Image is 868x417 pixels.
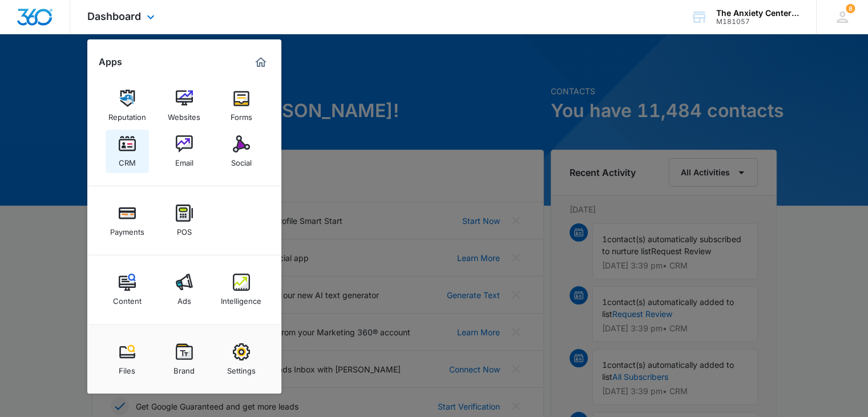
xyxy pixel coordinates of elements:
a: CRM [106,130,149,173]
a: Brand [163,338,206,381]
a: Websites [163,84,206,127]
div: CRM [119,153,136,167]
div: Forms [231,107,252,122]
a: Intelligence [220,268,263,311]
div: Reputation [108,107,146,122]
div: Content [113,291,142,306]
div: notifications count [846,4,855,13]
span: 8 [846,4,855,13]
div: account id [716,18,800,26]
a: Social [220,130,263,173]
div: Settings [227,360,256,375]
div: Payments [110,222,144,236]
a: Content [106,268,149,311]
a: Payments [106,199,149,242]
div: Social [231,153,252,167]
a: Email [163,130,206,173]
div: Brand [173,360,195,375]
a: Reputation [106,84,149,127]
div: Ads [177,291,191,306]
div: Intelligence [221,291,261,306]
a: POS [163,199,206,242]
a: Settings [220,338,263,381]
div: Files [119,360,135,375]
div: account name [716,9,800,18]
a: Files [106,338,149,381]
a: Marketing 360® Dashboard [252,53,270,71]
a: Forms [220,84,263,127]
a: Ads [163,268,206,311]
div: Websites [168,107,200,122]
div: POS [177,222,192,236]
h2: Apps [99,57,122,67]
span: Dashboard [87,10,141,22]
div: Email [175,153,193,167]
